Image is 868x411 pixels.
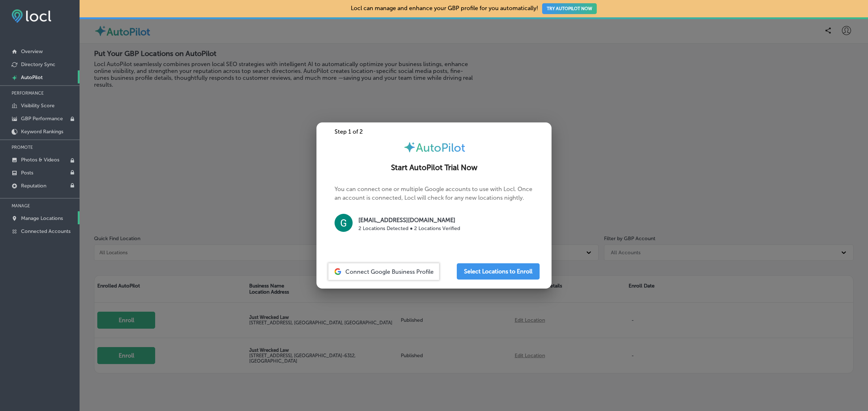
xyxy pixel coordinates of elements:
[21,157,59,163] p: Photos & Videos
[457,263,540,280] button: Select Locations to Enroll
[21,183,46,189] p: Reputation
[21,116,63,122] p: GBP Performance
[403,141,416,153] img: autopilot-icon
[416,141,465,155] span: AutoPilot
[21,61,55,68] p: Directory Sync
[21,74,43,81] p: AutoPilot
[21,170,33,176] p: Posts
[21,215,63,221] p: Manage Locations
[316,128,552,135] div: Step 1 of 2
[345,268,434,275] span: Connect Google Business Profile
[335,185,533,240] p: You can connect one or multiple Google accounts to use with Locl. Once an account is connected, L...
[21,103,55,109] p: Visibility Score
[21,48,43,55] p: Overview
[358,225,460,232] p: 2 Locations Detected ● 2 Locations Verified
[21,129,63,135] p: Keyword Rankings
[325,163,543,172] h2: Start AutoPilot Trial Now
[542,3,597,14] button: TRY AUTOPILOT NOW
[21,228,71,234] p: Connected Accounts
[358,216,460,225] p: [EMAIL_ADDRESS][DOMAIN_NAME]
[12,9,51,23] img: fda3e92497d09a02dc62c9cd864e3231.png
